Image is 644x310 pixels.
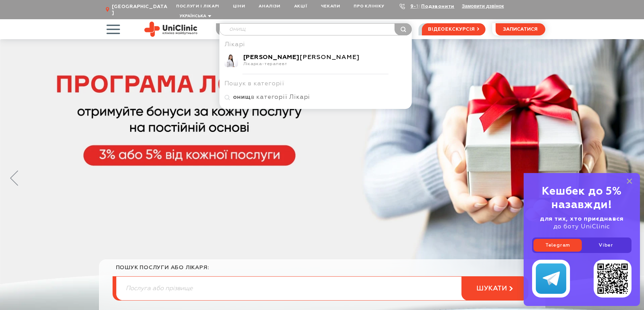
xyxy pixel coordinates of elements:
input: Послуга або прізвище [116,277,528,300]
span: [GEOGRAPHIC_DATA] [112,4,169,16]
span: в категорії Лікарі [233,93,407,101]
b: для тих, хто приєднався [540,216,624,222]
a: відеоекскурсія [422,23,485,35]
a: Viber [582,239,630,252]
span: відеоекскурсія [428,24,475,35]
a: 9-103 [410,4,425,9]
div: Лікарі [224,41,407,49]
span: записатися [503,27,538,32]
div: пошук послуги або лікаря: [116,264,528,276]
a: онищв категорії Лікарі [224,93,407,101]
a: Подзвонити [421,4,454,9]
b: [PERSON_NAME] [243,54,300,60]
img: Uniclinic [144,22,197,37]
span: Українська [180,14,206,18]
button: Замовити дзвінок [462,3,504,9]
a: Онищенко Анастасія Сергіївна [PERSON_NAME][PERSON_NAME] Лікарка-терапевт [224,53,407,67]
div: Пошук в категорії [224,74,407,91]
button: записатися [496,23,545,35]
button: шукати [461,276,528,301]
span: шукати [476,284,507,293]
div: Кешбек до 5% назавжди! [532,185,631,212]
input: Послуга або прізвище [220,24,412,35]
a: Telegram [533,239,582,252]
img: Онищенко Анастасія Сергіївна [224,53,238,67]
button: Українська [178,14,211,19]
div: Лікарка-терапевт [243,61,407,67]
div: [PERSON_NAME] [243,54,407,61]
b: онищ [233,94,251,100]
div: до боту UniClinic [532,215,631,231]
